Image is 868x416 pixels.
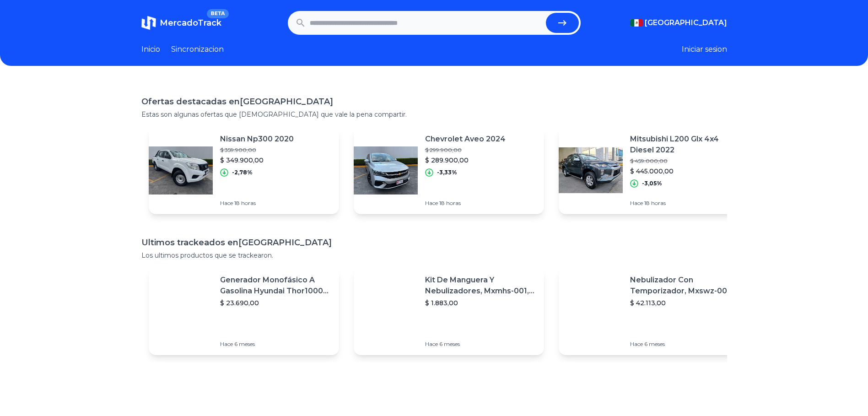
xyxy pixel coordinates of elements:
img: Featured image [149,279,213,343]
p: Mitsubishi L200 Glx 4x4 Diesel 2022 [630,134,742,156]
a: Featured imageMitsubishi L200 Glx 4x4 Diesel 2022$ 459.000,00$ 445.000,00-3,05%Hace 18 horas [559,126,749,214]
p: Nissan Np300 2020 [220,134,294,145]
p: Los ultimos productos que se trackearon. [141,251,727,260]
p: $ 299.900,00 [425,146,506,154]
p: $ 349.900,00 [220,156,294,165]
a: Featured imageNebulizador Con Temporizador, Mxswz-009, 50m, 40 Boquillas$ 42.113,00Hace 6 meses [559,267,749,355]
a: Featured imageNissan Np300 2020$ 359.900,00$ 349.900,00-2,78%Hace 18 horas [149,126,339,214]
p: Hace 18 horas [630,200,742,207]
h1: Ofertas destacadas en [GEOGRAPHIC_DATA] [141,95,727,108]
a: Featured imageKit De Manguera Y Nebulizadores, Mxmhs-001, 6m, 6 Tees, 8 Bo$ 1.883,00Hace 6 meses [354,267,544,355]
a: MercadoTrackBETA [141,16,221,30]
p: -3,33% [437,169,457,176]
p: Hace 18 horas [220,200,294,207]
p: Hace 18 horas [425,200,506,207]
img: Featured image [559,138,623,202]
p: $ 23.690,00 [220,298,332,308]
a: Sincronizacion [171,44,224,55]
p: $ 289.900,00 [425,156,506,165]
p: Hace 6 meses [220,340,332,348]
p: Hace 6 meses [425,340,537,348]
span: BETA [207,9,228,18]
p: $ 459.000,00 [630,157,742,165]
p: $ 1.883,00 [425,298,537,308]
img: Featured image [354,138,418,202]
p: -2,78% [232,169,253,176]
a: Featured imageGenerador Monofásico A Gasolina Hyundai Thor10000 P 11.5 Kw$ 23.690,00Hace 6 meses [149,267,339,355]
p: Nebulizador Con Temporizador, Mxswz-009, 50m, 40 Boquillas [630,275,742,297]
img: MercadoTrack [141,16,156,30]
p: $ 445.000,00 [630,167,742,176]
h1: Ultimos trackeados en [GEOGRAPHIC_DATA] [141,236,727,249]
p: -3,05% [642,180,662,187]
p: Chevrolet Aveo 2024 [425,134,506,145]
p: $ 42.113,00 [630,298,742,308]
img: Mexico [630,19,643,27]
p: Kit De Manguera Y Nebulizadores, Mxmhs-001, 6m, 6 Tees, 8 Bo [425,275,537,297]
p: Estas son algunas ofertas que [DEMOGRAPHIC_DATA] que vale la pena compartir. [141,110,727,119]
button: [GEOGRAPHIC_DATA] [630,17,727,28]
p: $ 359.900,00 [220,146,294,154]
a: Featured imageChevrolet Aveo 2024$ 299.900,00$ 289.900,00-3,33%Hace 18 horas [354,126,544,214]
p: Generador Monofásico A Gasolina Hyundai Thor10000 P 11.5 Kw [220,275,332,297]
img: Featured image [149,138,213,202]
a: Inicio [141,44,160,55]
button: Iniciar sesion [682,44,727,55]
span: [GEOGRAPHIC_DATA] [645,17,727,28]
p: Hace 6 meses [630,340,742,348]
img: Featured image [559,279,623,343]
span: MercadoTrack [160,18,221,28]
img: Featured image [354,279,418,343]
